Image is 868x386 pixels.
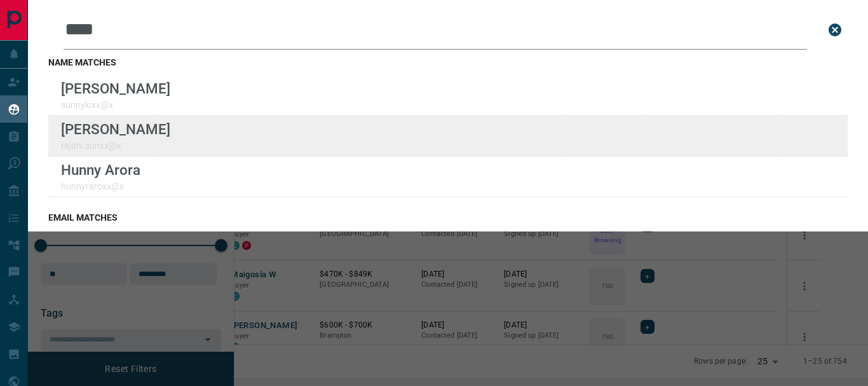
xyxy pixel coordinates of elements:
p: sunnykixx@x [61,100,170,110]
h3: name matches [48,57,848,67]
p: hunnyraroxx@x [61,181,140,191]
p: Hunny Arora [61,162,140,178]
p: tajani.sunxx@x [61,141,170,151]
p: [PERSON_NAME] [61,80,170,97]
button: close search bar [822,17,848,43]
h3: email matches [48,212,848,223]
p: [PERSON_NAME] [61,121,170,137]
